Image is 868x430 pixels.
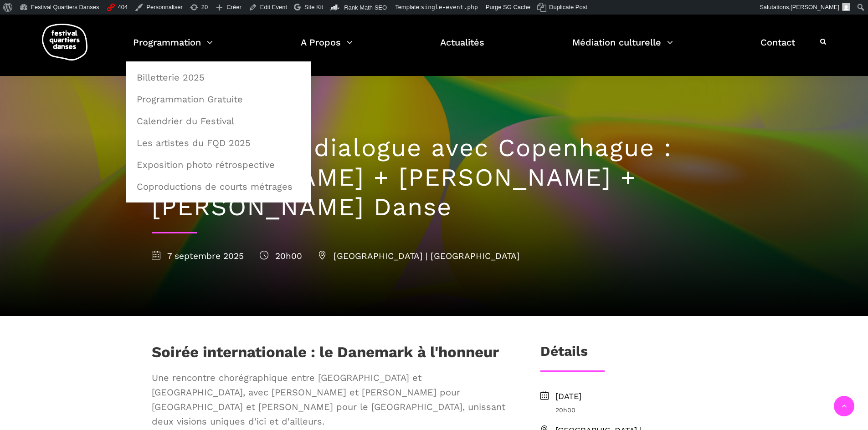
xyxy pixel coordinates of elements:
[301,35,353,61] a: A Propos
[131,111,306,132] a: Calendrier du Festival
[131,67,306,88] a: Billetterie 2025
[540,343,588,366] h3: Détails
[555,390,717,403] span: [DATE]
[555,405,717,415] span: 20h00
[152,251,244,261] span: 7 septembre 2025
[131,176,306,197] a: Coproductions de courts métrages
[344,4,387,11] span: Rank Math SEO
[42,24,87,61] img: logo-fqd-med
[791,4,839,10] span: [PERSON_NAME]
[152,133,717,222] h1: Montréal en dialogue avec Copenhague : [PERSON_NAME] + [PERSON_NAME] + [PERSON_NAME] Danse
[421,4,478,10] span: single-event.php
[304,4,323,10] span: Site Kit
[152,370,511,429] span: Une rencontre chorégraphique entre [GEOGRAPHIC_DATA] et [GEOGRAPHIC_DATA], avec [PERSON_NAME] et ...
[131,89,306,110] a: Programmation Gratuite
[133,35,213,61] a: Programmation
[152,343,499,366] h1: Soirée internationale : le Danemark à l'honneur
[318,251,520,261] span: [GEOGRAPHIC_DATA] | [GEOGRAPHIC_DATA]
[131,154,306,175] a: Exposition photo rétrospective
[260,251,302,261] span: 20h00
[440,35,484,61] a: Actualités
[572,35,673,61] a: Médiation culturelle
[131,132,306,153] a: Les artistes du FQD 2025
[760,35,795,61] a: Contact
